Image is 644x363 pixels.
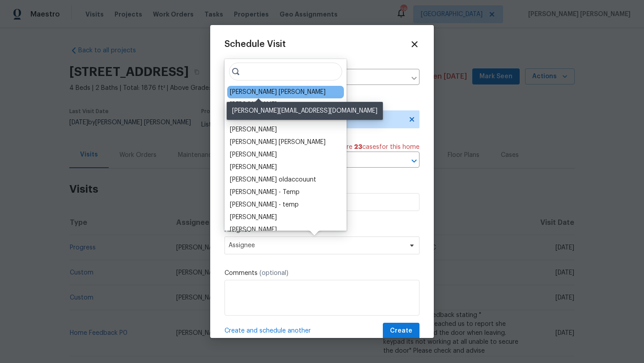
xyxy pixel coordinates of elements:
button: Create [383,323,419,339]
span: 23 [354,144,362,150]
div: [PERSON_NAME] [PERSON_NAME] [230,88,326,97]
span: Assignee [229,242,404,249]
div: [PERSON_NAME] oldaccouunt [230,175,316,184]
div: [PERSON_NAME] [230,225,277,234]
div: [PERSON_NAME] - Temp [230,188,300,197]
button: Open [408,155,420,167]
span: Create [390,325,412,337]
div: [PERSON_NAME] [230,125,277,134]
div: [PERSON_NAME] [230,150,277,159]
div: [PERSON_NAME] [230,163,277,172]
span: There are case s for this home [326,143,419,152]
div: [PERSON_NAME] [PERSON_NAME] [230,138,326,147]
span: Schedule Visit [225,40,286,49]
div: [PERSON_NAME] [230,213,277,222]
div: [PERSON_NAME] - temp [230,200,299,209]
div: [PERSON_NAME][EMAIL_ADDRESS][DOMAIN_NAME] [227,102,383,120]
div: [PERSON_NAME] [230,100,277,109]
span: Close [410,39,419,49]
label: Comments [225,269,419,278]
span: Create and schedule another [225,326,311,335]
span: (optional) [259,270,288,276]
